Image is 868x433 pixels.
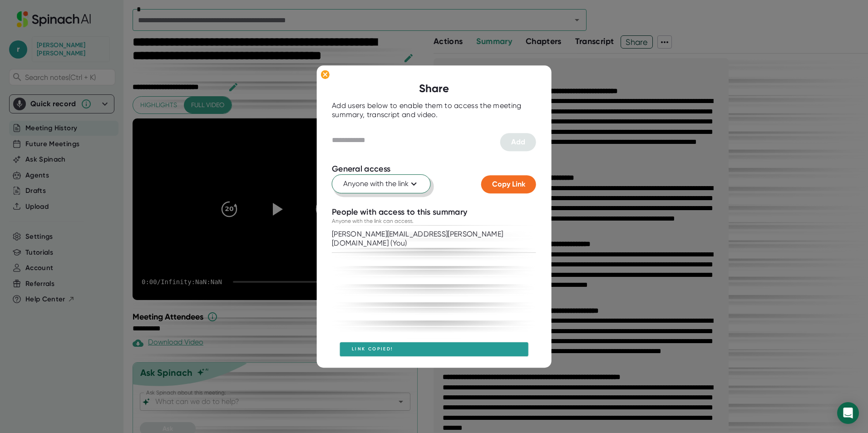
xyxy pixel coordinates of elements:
[481,175,536,193] button: Copy Link
[419,82,449,95] b: Share
[332,174,431,193] button: Anyone with the link
[332,230,532,248] div: [PERSON_NAME][EMAIL_ADDRESS][PERSON_NAME][DOMAIN_NAME] (You)
[500,133,536,152] button: Add
[511,138,525,147] span: Add
[343,178,419,189] span: Anyone with the link
[492,180,525,188] span: Copy Link
[837,402,859,424] div: Open Intercom Messenger
[332,207,467,217] div: People with access to this summary
[332,164,390,175] div: General access
[332,217,414,226] div: Anyone with the link can access.
[332,102,536,120] div: Add users below to enable them to access the meeting summary, transcript and video.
